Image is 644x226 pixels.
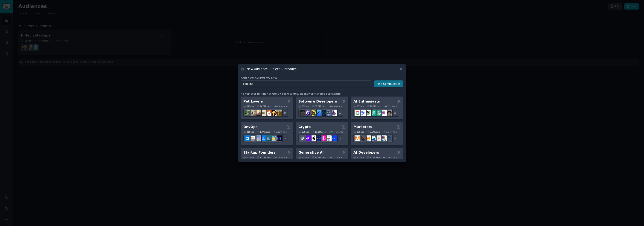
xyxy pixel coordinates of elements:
h2: AI Enthusiasts [353,99,380,104]
div: 6.6M Users [367,131,380,133]
div: 31 Sub s [243,105,254,108]
h2: Pet Lovers [243,99,263,104]
button: Find Communities [374,80,403,87]
div: 15 Sub s [353,156,364,159]
div: + 18 [390,109,398,117]
div: 19.1M Users [312,131,326,133]
div: 3.24 % /mo [386,156,397,159]
img: chatgpt_prompts_ [376,110,381,116]
img: content_marketing [355,135,360,141]
img: DevOpsLinks [260,135,266,141]
div: 2.12 % /mo [276,131,287,133]
div: 0.41 % /mo [332,131,343,133]
img: ethfinance [300,135,305,141]
img: software [300,110,305,116]
img: AItoolsCatalog [365,110,371,116]
div: No audience in mind? Explore a curated one, or browse . [241,93,341,95]
div: 26 Sub s [298,105,309,108]
img: AskMarketing [365,135,371,141]
div: + 11 [390,135,398,142]
img: Emailmarketing [370,135,376,141]
div: 21 Sub s [243,131,254,133]
div: + 12 [335,135,343,142]
div: 1.51 % /mo [332,156,343,159]
div: 16 Sub s [298,156,309,159]
div: + 14 [280,135,288,142]
img: AWS_Certified_Experts [250,135,256,141]
img: 0xPolygon [305,135,311,141]
div: 20.4M Users [312,156,326,159]
h3: Name your custom audience [241,77,403,79]
img: ethstaker [310,135,316,141]
div: 4.0M Users [367,156,380,159]
img: GoogleGeminiAI [355,110,360,116]
img: dogbreed [276,110,282,116]
div: 13.8M Users [256,156,271,159]
img: chatgpt_promptDesign [370,110,376,116]
img: herpetology [244,110,250,116]
img: platformengineering [265,135,271,141]
div: + 19 [335,109,343,117]
img: defiblockchain [321,135,326,141]
img: defi_ [331,135,337,141]
img: iOSProgramming [315,110,321,116]
h3: New Audience - Select Subreddits [247,67,297,71]
img: turtle [260,110,266,116]
img: cockatiel [265,110,271,116]
img: learnjavascript [310,110,316,116]
img: PetAdvice [271,110,277,116]
img: ArtificalIntelligence [386,110,392,116]
div: 24.3M Users [256,105,271,108]
img: aws_cdk [271,135,277,141]
h2: DevOps [243,125,258,129]
div: 30.0M Users [312,105,326,108]
img: csharp [305,110,311,116]
div: + 24 [280,109,288,117]
img: DeepSeek [360,110,366,116]
div: 16 Sub s [243,156,254,159]
img: reactnative [321,110,326,116]
img: ballpython [250,110,256,116]
img: leopardgeckos [255,110,261,116]
div: 1.27 % /mo [386,131,397,133]
img: Docker_DevOps [255,135,261,141]
img: CryptoNews [326,135,332,141]
h2: Startup Founders [243,150,276,155]
div: 19 Sub s [298,131,309,133]
div: 0.83 % /mo [277,105,288,108]
img: web3 [315,135,321,141]
div: 0.44 % /mo [332,105,343,108]
div: 18 Sub s [353,131,364,133]
img: PlatformEngineers [276,135,282,141]
div: 2.51 % /mo [387,105,398,108]
h2: AI Developers [353,150,379,155]
div: 20.6M Users [367,105,381,108]
input: Pick a short name, like "Digital Marketers" or "Movie-Goers" [241,80,371,87]
img: googleads [376,135,381,141]
img: elixir [331,110,337,116]
img: AskComputerScience [326,110,332,116]
img: OpenAIDev [381,110,387,116]
img: bigseo [360,135,366,141]
img: OnlineMarketing [386,135,392,141]
h2: Generative AI [298,150,324,155]
a: trending subreddits [313,93,341,95]
h2: Crypto [298,125,311,129]
h2: Software Developers [298,99,337,104]
h2: Marketers [353,125,372,129]
div: 1.7M Users [256,131,270,133]
img: azuredevops [244,135,250,141]
div: 1.45 % /mo [277,156,288,159]
div: 25 Sub s [353,105,364,108]
img: MarketingResearch [381,135,387,141]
